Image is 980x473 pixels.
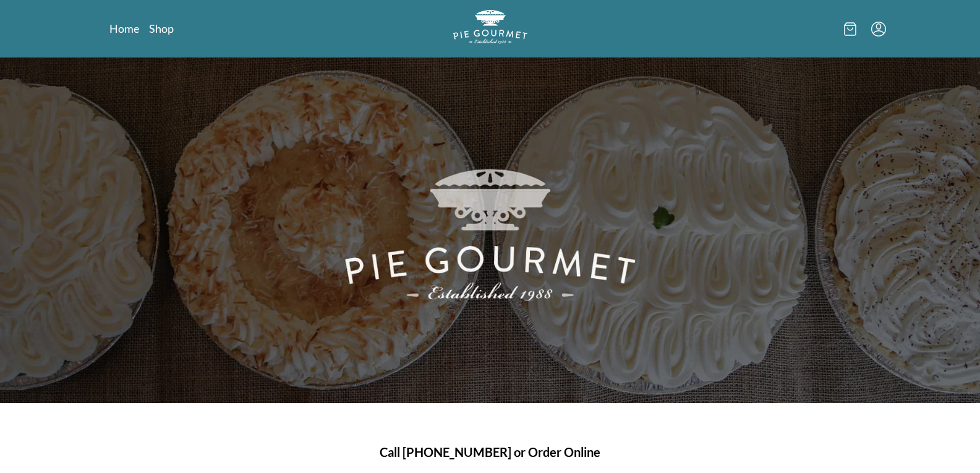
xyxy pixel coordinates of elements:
[109,21,139,36] a: Home
[453,10,527,44] img: logo
[453,10,527,48] a: Logo
[124,443,856,461] h1: Call [PHONE_NUMBER] or Order Online
[871,22,886,36] button: Menu
[149,21,174,36] a: Shop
